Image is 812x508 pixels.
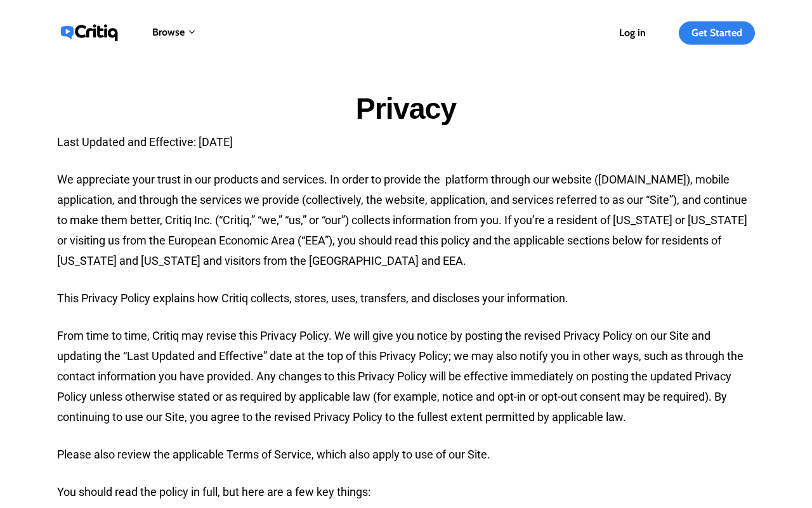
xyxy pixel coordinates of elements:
p: Last Updated and Effective: [DATE] [57,132,755,170]
a: Log in [619,28,646,38]
h1: Privacy [57,91,755,128]
span: Get Started [691,27,742,39]
p: We appreciate your trust in our products and services. In order to provide the platform through o... [57,170,755,288]
a: Browse [152,27,197,38]
span: Browse [152,26,185,38]
a: Get Started [679,28,755,38]
p: This Privacy Policy explains how Critiq collects, stores, uses, transfers, and discloses your inf... [57,288,755,326]
span: Log in [619,27,646,39]
p: From time to time, Critiq may revise this Privacy Policy. We will give you notice by posting the ... [57,326,755,444]
p: Please also review the applicable Terms of Service, which also apply to use of our Site. [57,444,755,482]
img: Critiq [57,22,120,44]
